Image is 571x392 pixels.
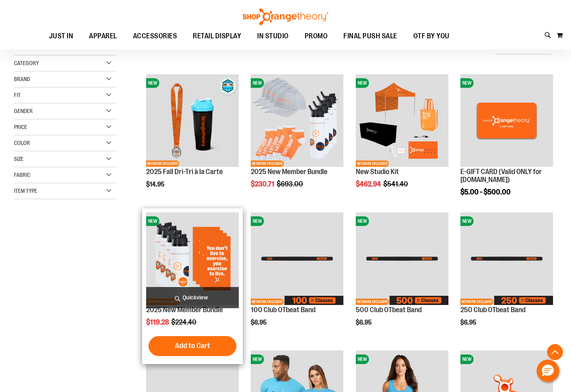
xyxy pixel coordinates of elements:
span: Fit [14,92,21,98]
span: ACCESSORIES [133,27,177,45]
span: OTF BY YOU [413,27,450,45]
a: Image of 100 Club OTbeat BandNEWNETWORK EXCLUSIVE [251,212,343,306]
div: product [247,70,347,208]
a: 500 Club OTbeat Band [356,306,422,314]
a: ACCESSORIES [125,27,185,46]
a: IN STUDIO [249,27,297,46]
div: product [352,70,452,208]
div: product [247,208,347,343]
img: E-GIFT CARD (Valid ONLY for ShopOrangetheory.com) [460,74,553,167]
span: NEW [251,216,264,226]
button: Back To Top [547,344,563,360]
a: FINAL PUSH SALE [335,27,405,46]
span: NEW [460,216,474,226]
div: product [456,208,557,343]
img: 2025 Fall Dri-Tri à la Carte [146,74,239,167]
span: NEW [460,78,474,88]
a: Image of 250 Club OTbeat BandNEWNETWORK EXCLUSIVE [460,212,553,306]
a: 2025 New Member Bundle [251,168,327,176]
img: 2025 New Member Bundle [251,74,343,167]
a: New Studio Kit [356,168,399,176]
img: 2025 New Member Bundle [146,212,239,305]
a: 2025 New Member Bundle [146,306,223,314]
a: Quickview [146,287,239,308]
span: NETWORK EXCLUSIVE [251,160,284,167]
span: PROMO [305,27,328,45]
div: product [142,208,243,364]
span: NETWORK EXCLUSIVE [251,299,284,305]
a: 2025 Fall Dri-Tri à la CarteNEWNETWORK EXCLUSIVE [146,74,239,168]
span: NEW [146,216,159,226]
span: NETWORK EXCLUSIVE [146,160,179,167]
button: Add to Cart [149,336,236,356]
span: Category [14,60,39,66]
img: Image of 250 Club OTbeat Band [460,212,553,305]
span: NETWORK EXCLUSIVE [356,160,389,167]
span: $6.95 [356,319,373,326]
span: $693.00 [277,180,304,188]
a: New Studio KitNEWNETWORK EXCLUSIVE [356,74,448,168]
span: NEW [251,354,264,364]
span: NEW [356,78,369,88]
span: $224.40 [171,318,198,326]
div: product [142,70,243,208]
a: 2025 New Member BundleNEWNETWORK EXCLUSIVE [146,212,239,306]
a: APPAREL [81,27,125,46]
span: NEW [356,354,369,364]
img: Shop Orangetheory [242,8,329,25]
span: Gender [14,108,33,114]
img: Image of 100 Club OTbeat Band [251,212,343,305]
a: 2025 Fall Dri-Tri à la Carte [146,168,223,176]
span: NETWORK EXCLUSIVE [356,299,389,305]
span: IN STUDIO [257,27,289,45]
a: JUST IN [41,27,81,45]
span: Size [14,156,24,162]
div: product [456,70,557,216]
span: NEW [251,78,264,88]
span: NEW [460,354,474,364]
span: NETWORK EXCLUSIVE [460,299,494,305]
span: APPAREL [89,27,117,45]
span: $6.95 [460,319,478,326]
span: Price [14,124,27,130]
span: Fabric [14,172,30,178]
span: $14.95 [146,181,166,188]
span: $541.40 [383,180,409,188]
span: NEW [146,78,159,88]
img: New Studio Kit [356,74,448,167]
a: RETAIL DISPLAY [185,27,249,46]
a: 100 Club OTbeat Band [251,306,315,314]
span: $230.71 [251,180,276,188]
a: E-GIFT CARD (Valid ONLY for ShopOrangetheory.com)NEW [460,74,553,168]
div: product [352,208,452,343]
a: PROMO [297,27,336,46]
a: OTF BY YOU [405,27,458,46]
span: RETAIL DISPLAY [193,27,241,45]
span: $462.94 [356,180,382,188]
a: Image of 500 Club OTbeat BandNEWNETWORK EXCLUSIVE [356,212,448,306]
span: $6.95 [251,319,268,326]
span: Color [14,140,30,146]
span: NEW [356,216,369,226]
span: JUST IN [49,27,73,45]
span: $119.28 [146,318,170,326]
span: FINAL PUSH SALE [343,27,397,45]
span: $5.00 - $500.00 [460,188,511,196]
a: 250 Club OTbeat Band [460,306,525,314]
span: Add to Cart [175,341,210,350]
a: E-GIFT CARD (Valid ONLY for [DOMAIN_NAME]) [460,168,542,184]
a: 2025 New Member BundleNEWNETWORK EXCLUSIVE [251,74,343,168]
span: Brand [14,76,30,82]
span: Item Type [14,188,37,194]
img: Image of 500 Club OTbeat Band [356,212,448,305]
button: Hello, have a question? Let’s chat. [537,360,559,382]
